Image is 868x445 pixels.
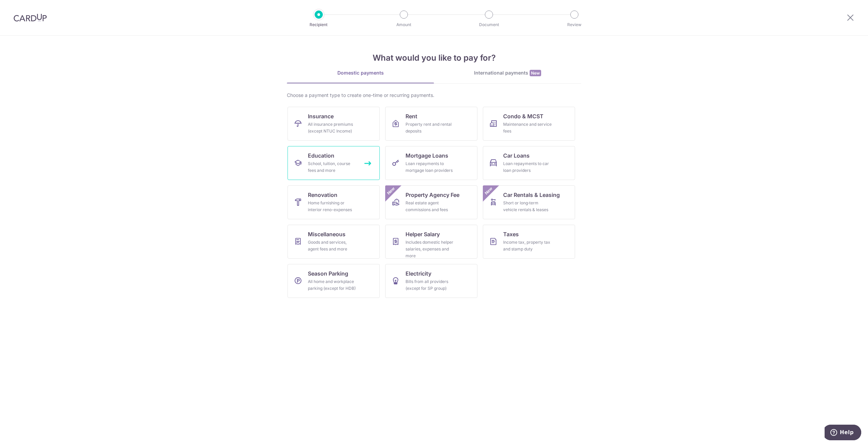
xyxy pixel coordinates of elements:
iframe: Opens a widget where you can find more information [825,425,861,442]
a: TaxesIncome tax, property tax and stamp duty [483,225,575,259]
div: International payments [434,69,581,77]
span: Education [308,151,334,160]
span: New [386,185,397,197]
a: RenovationHome furnishing or interior reno-expenses [288,185,380,219]
span: Car Loans [503,151,530,160]
div: Short or long‑term vehicle rentals & leases [503,200,552,213]
div: School, tuition, course fees and more [308,160,357,174]
span: Insurance [308,112,334,120]
a: Condo & MCSTMaintenance and service fees [483,107,575,141]
span: Rent [406,112,417,120]
a: Car LoansLoan repayments to car loan providers [483,146,575,180]
div: Bills from all providers (except for SP group) [406,278,454,292]
span: Condo & MCST [503,112,544,120]
span: Help [15,5,29,11]
div: Loan repayments to mortgage loan providers [406,160,454,174]
a: ElectricityBills from all providers (except for SP group) [385,264,477,298]
span: Helper Salary [406,230,440,238]
div: Property rent and rental deposits [406,121,454,135]
span: Car Rentals & Leasing [503,191,560,199]
div: Loan repayments to car loan providers [503,160,552,174]
a: Car Rentals & LeasingShort or long‑term vehicle rentals & leasesNew [483,185,575,219]
p: Recipient [294,21,344,28]
span: Mortgage Loans [406,151,448,160]
span: Electricity [406,269,431,278]
div: Goods and services, agent fees and more [308,239,357,252]
span: Miscellaneous [308,230,346,238]
p: Document [464,21,514,28]
a: Mortgage LoansLoan repayments to mortgage loan providers [385,146,477,180]
div: Includes domestic helper salaries, expenses and more [406,239,454,259]
p: Review [549,21,599,28]
a: Property Agency FeeReal estate agent commissions and feesNew [385,185,477,219]
div: Maintenance and service fees [503,121,552,135]
div: Domestic payments [287,69,434,76]
span: New [483,185,494,197]
div: Income tax, property tax and stamp duty [503,239,552,252]
div: Home furnishing or interior reno-expenses [308,200,357,213]
img: CardUp [14,14,47,22]
span: Taxes [503,230,519,238]
div: All home and workplace parking (except for HDB) [308,278,357,292]
a: RentProperty rent and rental deposits [385,107,477,141]
p: Amount [379,21,429,28]
span: New [530,70,541,76]
span: Property Agency Fee [406,191,459,199]
a: Helper SalaryIncludes domestic helper salaries, expenses and more [385,225,477,259]
a: MiscellaneousGoods and services, agent fees and more [288,225,380,259]
span: Renovation [308,191,337,199]
a: Season ParkingAll home and workplace parking (except for HDB) [288,264,380,298]
div: Choose a payment type to create one-time or recurring payments. [287,92,581,99]
div: Real estate agent commissions and fees [406,200,454,213]
span: Season Parking [308,269,348,278]
a: EducationSchool, tuition, course fees and more [288,146,380,180]
a: InsuranceAll insurance premiums (except NTUC Income) [288,107,380,141]
div: All insurance premiums (except NTUC Income) [308,121,357,135]
h4: What would you like to pay for? [287,52,581,64]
